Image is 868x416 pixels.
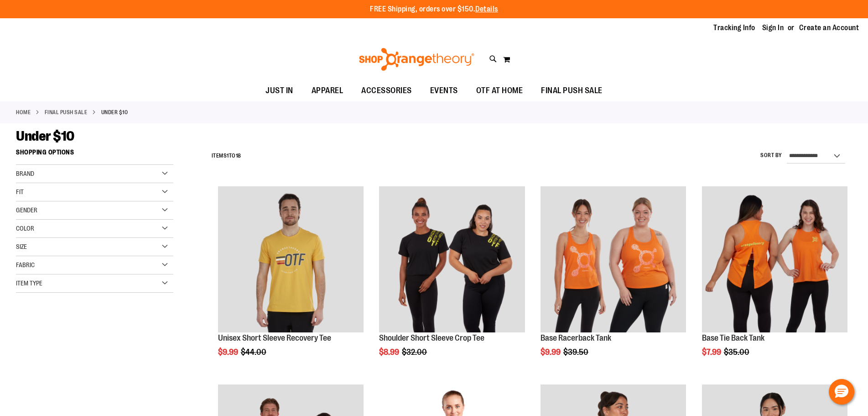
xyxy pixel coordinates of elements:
a: FINAL PUSH SALE [45,108,88,116]
span: Gender [16,206,37,214]
span: 1 [227,153,229,159]
div: product [536,182,691,379]
a: Base Racerback Tank [541,333,611,342]
strong: Shopping Options [16,144,173,165]
div: Fit [16,183,173,201]
div: product [697,182,852,379]
a: FINAL PUSH SALE [532,80,612,101]
span: $8.99 [379,348,400,357]
a: Tracking Info [713,23,755,33]
a: OTF AT HOME [467,80,532,101]
div: product [213,182,368,379]
a: Product image for Base Racerback Tank [541,186,686,333]
span: Fabric [16,261,35,269]
strong: Under $10 [101,108,128,116]
p: FREE Shipping, orders over $150. [370,4,498,15]
div: Gender [16,201,173,220]
span: Under $10 [16,128,74,144]
button: Hello, have a question? Let’s chat. [829,379,854,405]
a: Sign In [762,23,784,33]
span: $32.00 [402,348,428,357]
span: Brand [16,170,34,177]
a: Product image for Shoulder Short Sleeve Crop Tee [379,186,525,333]
div: Fabric [16,256,173,274]
span: EVENTS [430,80,458,101]
div: Brand [16,165,173,183]
span: APPAREL [312,80,343,101]
span: OTF AT HOME [476,80,523,101]
div: product [374,182,529,379]
div: Color [16,220,173,238]
span: Item Type [16,279,42,287]
a: Home [16,108,31,116]
span: 18 [236,153,241,159]
span: JUST IN [265,80,293,101]
img: Product image for Base Tie Back Tank [702,186,847,332]
img: Product image for Unisex Short Sleeve Recovery Tee [218,186,364,332]
h2: Items to [212,149,241,163]
a: ACCESSORIES [352,80,421,101]
span: Color [16,225,34,232]
a: JUST IN [256,80,302,101]
span: $35.00 [724,348,751,357]
img: Product image for Base Racerback Tank [541,186,686,332]
div: Size [16,238,173,256]
a: Details [475,5,498,13]
span: $39.50 [563,348,590,357]
span: $9.99 [218,348,239,357]
a: Shoulder Short Sleeve Crop Tee [379,333,484,342]
span: $9.99 [541,348,562,357]
img: Product image for Shoulder Short Sleeve Crop Tee [379,186,525,332]
span: ACCESSORIES [361,80,412,101]
img: Shop Orangetheory [358,48,476,71]
a: EVENTS [421,80,467,101]
a: Base Tie Back Tank [702,333,764,342]
span: Fit [16,188,24,195]
div: Item Type [16,274,173,293]
a: Product image for Unisex Short Sleeve Recovery Tee [218,186,364,333]
span: Size [16,243,27,250]
label: Sort By [760,152,782,159]
span: $44.00 [241,348,268,357]
a: APPAREL [302,80,353,101]
a: Product image for Base Tie Back Tank [702,186,847,333]
a: Create an Account [799,23,859,33]
span: FINAL PUSH SALE [541,80,603,101]
span: $7.99 [702,348,722,357]
a: Unisex Short Sleeve Recovery Tee [218,333,331,342]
